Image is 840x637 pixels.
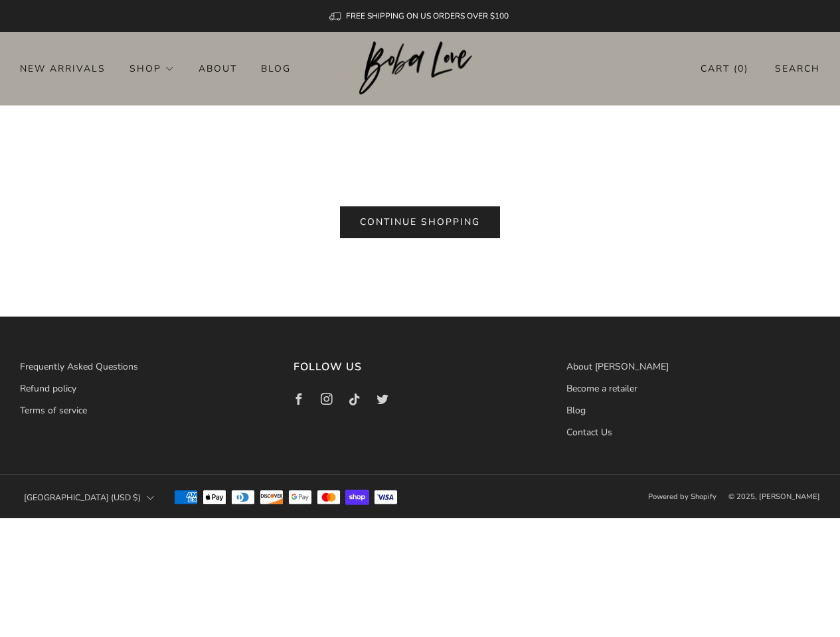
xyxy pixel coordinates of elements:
[566,382,637,395] a: Become a retailer
[701,58,748,80] a: Cart
[294,357,547,377] h3: Follow us
[346,11,509,21] span: FREE SHIPPING ON US ORDERS OVER $100
[728,492,820,502] span: © 2025, [PERSON_NAME]
[566,426,612,439] a: Contact Us
[20,404,87,417] a: Terms of service
[20,360,138,373] a: Frequently Asked Questions
[566,360,669,373] a: About [PERSON_NAME]
[20,382,76,395] a: Refund policy
[775,58,820,80] a: Search
[566,404,586,417] a: Blog
[261,58,291,79] a: Blog
[738,62,744,75] items-count: 0
[648,492,716,502] a: Powered by Shopify
[199,58,237,79] a: About
[20,58,106,79] a: New Arrivals
[20,483,158,512] button: [GEOGRAPHIC_DATA] (USD $)
[359,41,481,96] img: Boba Love
[359,41,481,96] a: Boba Love
[129,58,175,79] a: Shop
[340,206,500,238] a: Continue shopping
